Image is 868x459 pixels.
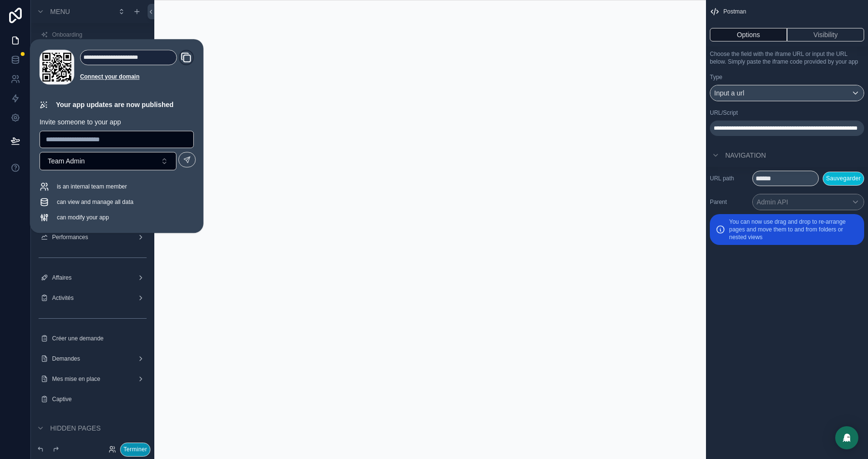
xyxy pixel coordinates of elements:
label: Performances [52,233,133,241]
span: Menu [50,7,70,16]
button: Sauvegarder [823,172,864,186]
label: Créer une demande [52,335,147,342]
label: Demandes [52,355,133,363]
p: Choose the field with the iframe URL or input the URL below. Simply paste the iframe code provide... [710,50,864,66]
span: Admin API [757,197,788,207]
label: URL path [710,175,748,182]
label: Mes mise en place [52,375,133,383]
p: You can now use drag and drop to re-arrange pages and move them to and from folders or nested views [729,218,858,241]
button: Terminer [120,443,150,457]
span: Hidden pages [50,423,101,433]
div: Open Intercom Messenger [835,426,858,449]
p: Your app updates are now published [56,100,174,109]
a: Connect your domain [80,73,194,81]
span: Input a url [714,88,744,98]
label: Affaires [52,274,133,282]
label: Activités [52,294,133,302]
label: Captive [52,395,147,403]
div: Domain and Custom Link [80,50,194,84]
button: Admin API [752,194,864,210]
span: can view and manage all data [57,198,134,206]
button: Options [710,28,787,41]
p: Invite someone to your app [40,117,194,127]
label: URL/Script [710,109,738,117]
label: Type [710,73,722,81]
button: Select Button [40,152,176,170]
div: scrollable content [710,121,864,136]
span: Postman [723,8,746,15]
span: Navigation [725,150,766,160]
button: Visibility [787,28,864,41]
span: Team Admin [48,156,85,166]
label: Onboarding [52,31,147,39]
span: is an internal team member [57,183,127,190]
label: Parent [710,198,748,206]
span: can modify your app [57,214,109,221]
button: Input a url [710,85,864,101]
